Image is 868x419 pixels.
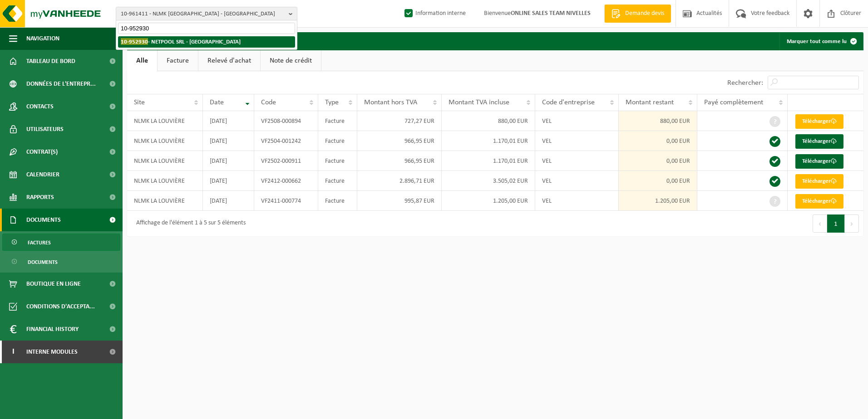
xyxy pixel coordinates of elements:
a: Télécharger [795,154,843,169]
span: I [9,341,17,363]
a: Facture [158,50,198,71]
span: Documents [28,253,58,271]
span: Boutique en ligne [26,273,81,295]
td: [DATE] [203,111,254,131]
button: Previous [813,214,827,233]
td: Facture [318,151,357,171]
button: Marquer tout comme lu [779,32,863,50]
span: Montant TVA incluse [449,99,509,106]
td: VEL [535,171,619,191]
td: [DATE] [203,191,254,211]
td: Facture [318,111,357,131]
label: Rechercher: [727,79,763,87]
span: Type [325,99,339,106]
span: Rapports [26,186,54,209]
td: 0,00 EUR [619,131,697,151]
span: Date [210,99,224,106]
span: Interne modules [26,341,78,363]
a: Télécharger [795,174,843,189]
td: VF2504-001242 [254,131,318,151]
td: VF2502-000911 [254,151,318,171]
span: Données de l'entrepr... [26,73,96,95]
span: Contacts [26,95,54,118]
span: 10-952930 [121,38,148,45]
td: 727,27 EUR [357,111,442,131]
span: Payé complètement [704,99,763,106]
td: [DATE] [203,171,254,191]
td: VEL [535,191,619,211]
td: NLMK LA LOUVIÈRE [127,131,203,151]
span: Documents [26,209,61,231]
span: Montant hors TVA [364,99,417,106]
span: Navigation [26,27,59,50]
td: [DATE] [203,151,254,171]
a: Documents [2,253,120,270]
span: 10-961411 - NLMK [GEOGRAPHIC_DATA] - [GEOGRAPHIC_DATA] [121,7,285,21]
td: 995,87 EUR [357,191,442,211]
span: Site [134,99,145,106]
td: 966,95 EUR [357,151,442,171]
td: 966,95 EUR [357,131,442,151]
td: NLMK LA LOUVIÈRE [127,171,203,191]
span: Tableau de bord [26,50,75,73]
span: Factures [28,234,51,251]
input: Chercher des succursales liées [118,23,295,34]
a: Télécharger [795,134,843,149]
button: 1 [827,214,845,233]
a: Relevé d'achat [198,50,260,71]
a: Factures [2,234,120,251]
td: 1.170,01 EUR [442,151,535,171]
td: VF2411-000774 [254,191,318,211]
td: VEL [535,131,619,151]
label: Information interne [403,7,466,20]
td: NLMK LA LOUVIÈRE [127,151,203,171]
span: Utilisateurs [26,118,64,141]
span: Demande devis [623,9,666,18]
td: VF2508-000894 [254,111,318,131]
button: Next [845,214,859,233]
td: NLMK LA LOUVIÈRE [127,111,203,131]
td: 1.205,00 EUR [619,191,697,211]
a: Télécharger [795,114,843,129]
td: 1.205,00 EUR [442,191,535,211]
td: 880,00 EUR [442,111,535,131]
td: 3.505,02 EUR [442,171,535,191]
span: Contrat(s) [26,141,58,163]
span: Financial History [26,318,79,341]
span: Code d'entreprise [542,99,595,106]
a: Alle [127,50,157,71]
strong: ONLINE SALES TEAM NIVELLES [511,10,591,17]
td: 0,00 EUR [619,151,697,171]
a: Note de crédit [261,50,321,71]
td: VF2412-000662 [254,171,318,191]
span: Conditions d'accepta... [26,295,95,318]
td: Facture [318,131,357,151]
strong: - NETPOOL SRL - [GEOGRAPHIC_DATA] [121,38,241,45]
td: 2.896,71 EUR [357,171,442,191]
span: Calendrier [26,163,59,186]
td: 1.170,01 EUR [442,131,535,151]
td: 0,00 EUR [619,171,697,191]
button: 10-961411 - NLMK [GEOGRAPHIC_DATA] - [GEOGRAPHIC_DATA] [116,7,297,20]
td: VEL [535,151,619,171]
td: Facture [318,171,357,191]
a: Demande devis [604,5,671,23]
span: Code [261,99,276,106]
td: [DATE] [203,131,254,151]
td: Facture [318,191,357,211]
div: Affichage de l'élément 1 à 5 sur 5 éléments [132,215,246,232]
td: VEL [535,111,619,131]
a: Télécharger [795,194,843,209]
span: Montant restant [626,99,674,106]
td: NLMK LA LOUVIÈRE [127,191,203,211]
td: 880,00 EUR [619,111,697,131]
